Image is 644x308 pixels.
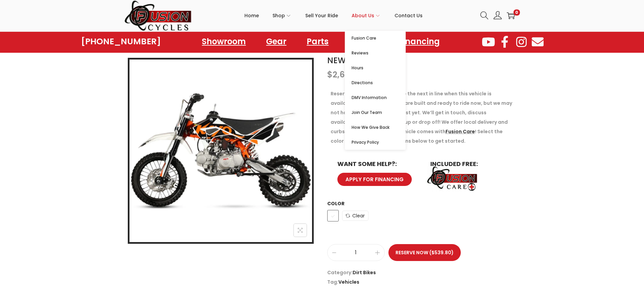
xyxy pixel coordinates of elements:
[352,0,381,31] a: About Us
[446,128,475,135] a: Fusion Care
[327,69,367,80] bdi: 2,699.00
[81,37,161,46] a: [PHONE_NUMBER]
[129,60,312,242] img: NEW Kayo TD 125
[352,49,406,57] span: Reviews
[338,279,359,285] a: Vehicles
[353,269,376,276] a: Dirt Bikes
[300,34,335,49] a: Parts
[244,7,259,24] span: Home
[305,0,338,31] a: Sell Your Ride
[327,200,344,207] label: Color
[392,34,447,49] a: Financing
[352,109,406,117] span: Join Our Team
[430,161,510,167] h6: INCLUDED FREE:
[327,277,520,287] span: Tag:
[395,7,423,24] span: Contact Us
[345,46,406,61] a: Reviews
[195,34,447,49] nav: Menu
[345,105,406,120] a: Join Our Team
[352,123,406,132] span: How We Give Back
[352,94,406,102] span: DMV Information
[331,89,517,146] p: Reserve now! For 20% down be the next in line when this vehicle is available. Most of our vehicle...
[337,173,412,186] a: APPLY FOR FINANCING
[342,34,385,49] a: Service
[327,268,520,277] span: Category:
[328,248,384,257] input: Product quantity
[345,120,406,135] a: How We Give Back
[352,79,406,87] span: Directions
[388,244,461,261] button: Reserve Now ($539.80)
[195,34,253,49] a: Showroom
[272,0,292,31] a: Shop
[352,138,406,146] span: Privacy Policy
[244,0,259,31] a: Home
[352,64,406,72] span: Hours
[345,90,406,105] a: DMV Information
[259,34,293,49] a: Gear
[272,7,285,24] span: Shop
[345,31,406,46] a: Fusion Care
[507,11,515,20] a: 0
[345,61,406,75] a: Hours
[342,211,368,221] a: Clear
[305,7,338,24] span: Sell Your Ride
[352,34,406,42] span: Fusion Care
[345,135,406,150] a: Privacy Policy
[345,177,404,182] span: APPLY FOR FINANCING
[192,0,475,31] nav: Primary navigation
[337,161,417,167] h6: WANT SOME HELP?:
[352,7,374,24] span: About Us
[345,75,406,90] a: Directions
[395,0,423,31] a: Contact Us
[327,69,333,80] span: $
